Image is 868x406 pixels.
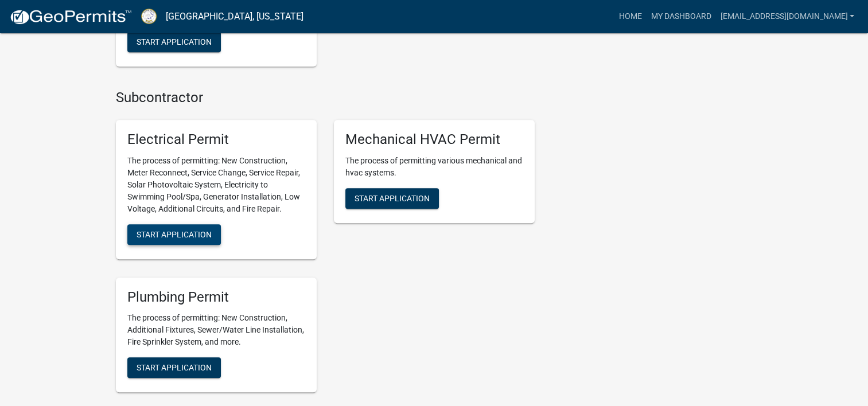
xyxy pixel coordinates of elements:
[127,312,305,348] p: The process of permitting: New Construction, Additional Fixtures, Sewer/Water Line Installation, ...
[137,229,212,239] span: Start Application
[116,89,535,106] h4: Subcontractor
[614,6,646,28] a: Home
[715,6,859,28] a: [EMAIL_ADDRESS][DOMAIN_NAME]
[355,193,430,202] span: Start Application
[127,224,221,245] button: Start Application
[137,37,212,46] span: Start Application
[141,9,157,24] img: Putnam County, Georgia
[127,155,305,215] p: The process of permitting: New Construction, Meter Reconnect, Service Change, Service Repair, Sol...
[646,6,715,28] a: My Dashboard
[127,289,305,306] h5: Plumbing Permit
[345,155,523,179] p: The process of permitting various mechanical and hvac systems.
[137,363,212,372] span: Start Application
[127,131,305,148] h5: Electrical Permit
[345,188,439,209] button: Start Application
[345,131,523,148] h5: Mechanical HVAC Permit
[127,357,221,378] button: Start Application
[166,7,303,26] a: [GEOGRAPHIC_DATA], [US_STATE]
[127,32,221,52] button: Start Application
